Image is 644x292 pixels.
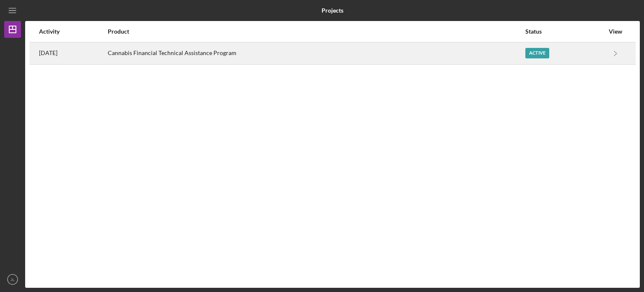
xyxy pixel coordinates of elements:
[108,43,525,64] div: Cannabis Financial Technical Assistance Program
[605,28,626,35] div: View
[525,48,549,58] div: Active
[39,50,57,56] time: 2025-08-08 04:30
[4,271,21,288] button: JL
[525,28,604,35] div: Status
[322,7,343,14] b: Projects
[10,277,15,282] text: JL
[108,28,525,35] div: Product
[39,28,107,35] div: Activity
